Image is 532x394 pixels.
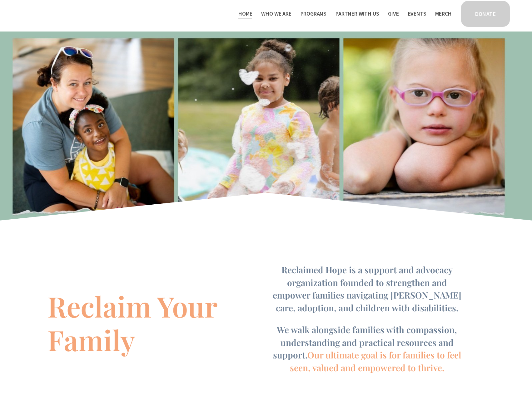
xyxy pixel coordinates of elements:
[261,9,291,18] span: Who We Are
[336,9,379,19] a: folder dropdown
[435,9,451,19] a: Merch
[261,9,291,19] a: folder dropdown
[408,9,426,19] a: Events
[336,9,379,18] span: Partner With Us
[273,324,460,361] span: We walk alongside families with compassion, understanding and practical resources and support.
[238,9,252,19] a: Home
[301,9,327,18] span: Programs
[388,9,399,19] a: Give
[273,264,464,314] span: Reclaimed Hope is a support and advocacy organization founded to strengthen and empower families ...
[47,289,228,357] h1: Reclaim Your Family
[290,349,463,373] span: Our ultimate goal is for families to feel seen, valued and empowered to thrive.
[301,9,327,19] a: folder dropdown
